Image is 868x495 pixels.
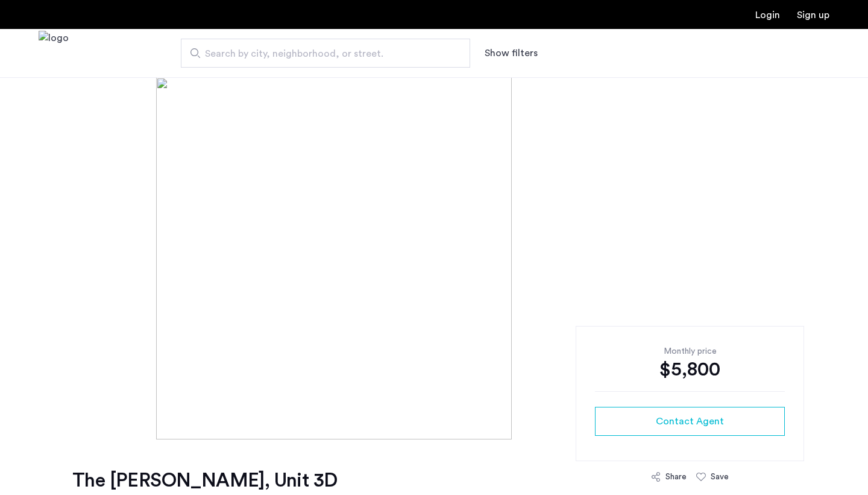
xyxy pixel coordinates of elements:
[72,468,337,493] h1: The [PERSON_NAME], Unit 3D
[39,31,69,76] a: Cazamio Logo
[39,31,69,76] img: logo
[595,407,785,436] button: button
[797,10,829,20] a: Registration
[181,39,470,68] input: Apartment Search
[485,46,538,60] button: Show or hide filters
[595,345,785,357] div: Monthly price
[656,414,724,429] span: Contact Agent
[711,471,729,483] div: Save
[755,10,780,20] a: Login
[205,46,436,61] span: Search by city, neighborhood, or street.
[595,357,785,382] div: $5,800
[156,77,712,439] img: [object%20Object]
[665,471,687,483] div: Share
